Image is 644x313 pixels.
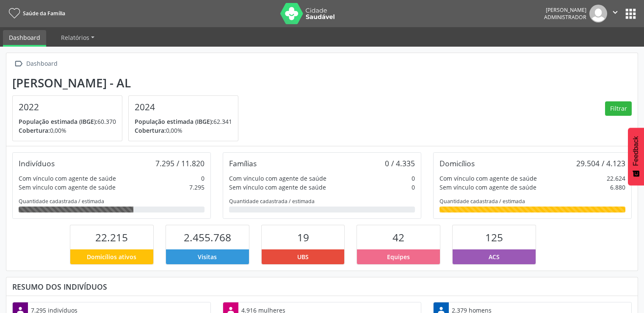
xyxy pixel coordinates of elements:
div: Indivíduos [19,159,55,168]
span: Relatórios [61,34,89,42]
a: Relatórios [55,30,100,45]
span: 22.215 [95,230,128,244]
span: Feedback [632,136,640,166]
p: 0,00% [19,126,116,135]
span: Visitas [198,252,217,261]
div: 7.295 / 11.820 [155,159,205,168]
div: 0 / 4.335 [385,159,415,168]
div: Sem vínculo com agente de saúde [19,183,116,192]
div: Resumo dos indivíduos [12,282,632,291]
span: ACS [489,252,500,261]
div: [PERSON_NAME] - AL [12,76,244,90]
span: 42 [392,230,404,244]
h4: 2022 [19,102,116,112]
i:  [12,58,25,70]
span: UBS [297,252,309,261]
div: 0 [201,174,205,183]
a: Dashboard [3,30,46,47]
span: 125 [485,230,503,244]
div: Sem vínculo com agente de saúde [229,183,326,192]
span: População estimada (IBGE): [19,117,97,126]
div: [PERSON_NAME] [544,6,586,14]
div: Com vínculo com agente de saúde [19,174,116,183]
span: 2.455.768 [184,230,231,244]
button: Feedback - Mostrar pesquisa [628,128,644,185]
a: Saúde da Família [6,6,65,20]
div: Famílias [229,159,257,168]
span: Administrador [544,14,586,21]
div: 0 [412,183,415,192]
div: Quantidade cadastrada / estimada [439,198,625,205]
div: Sem vínculo com agente de saúde [439,183,536,192]
h4: 2024 [135,102,232,112]
span: Domicílios ativos [87,252,136,261]
i:  [611,8,620,17]
p: 0,00% [135,126,232,135]
button:  [607,5,623,22]
div: 6.880 [610,183,625,192]
div: 29.504 / 4.123 [576,159,625,168]
div: Com vínculo com agente de saúde [229,174,326,183]
div: Dashboard [25,58,59,70]
div: Domicílios [439,159,475,168]
div: 22.624 [607,174,625,183]
div: Quantidade cadastrada / estimada [229,198,415,205]
div: Com vínculo com agente de saúde [439,174,537,183]
div: 0 [412,174,415,183]
p: 62.341 [135,117,232,126]
p: 60.370 [19,117,116,126]
img: img [589,5,607,22]
button: apps [623,6,638,21]
span: Cobertura: [135,126,166,134]
div: Quantidade cadastrada / estimada [19,198,205,205]
span: Saúde da Família [23,10,65,17]
div: 7.295 [189,183,205,192]
span: População estimada (IBGE): [135,117,213,126]
span: Cobertura: [19,126,50,134]
button: Filtrar [605,101,632,116]
span: Equipes [387,252,410,261]
a:  Dashboard [12,58,59,70]
span: 19 [297,230,309,244]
